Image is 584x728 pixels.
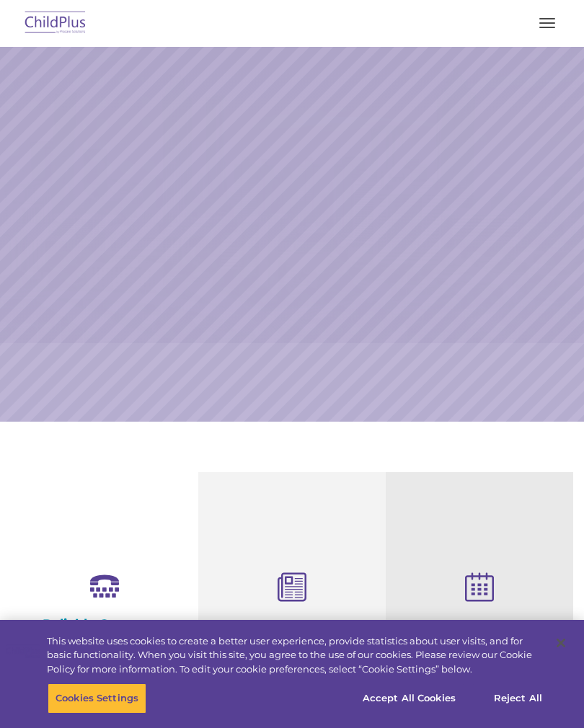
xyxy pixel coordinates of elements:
a: Learn More [397,221,497,247]
h4: Child Development Assessments in ChildPlus [209,618,375,666]
button: Accept All Cookies [355,683,464,714]
h4: Free Regional Meetings [397,618,562,634]
button: Reject All [473,683,563,714]
button: Cookies Settings [48,683,146,714]
div: This website uses cookies to create a better user experience, provide statistics about user visit... [47,634,544,677]
img: ChildPlus by Procare Solutions [22,6,89,40]
h4: Reliable Customer Support [22,616,187,648]
button: Close [545,627,577,659]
